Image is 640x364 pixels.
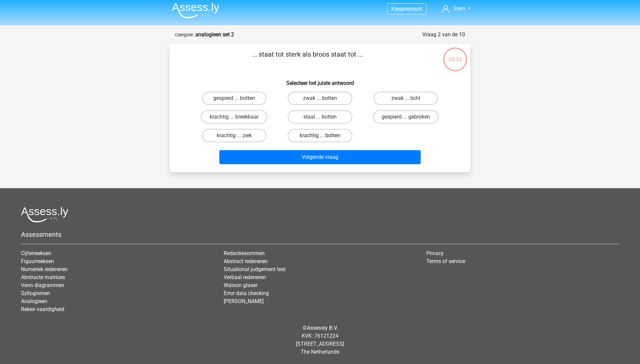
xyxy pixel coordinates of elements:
a: Error data checking [224,290,269,296]
a: Verbaal redeneren [224,274,266,280]
div: © KVK: 76121224 [STREET_ADDRESS] The Netherlands [16,319,624,361]
label: krachtig ... botten [288,129,352,142]
label: staal ... botten [288,110,352,124]
a: Abstracte matrices [21,274,65,280]
label: krachtig ... breekbaar [201,110,267,124]
img: Assessly logo [21,207,68,222]
label: gespierd ... botten [202,92,266,105]
a: Redactiesommen [224,250,265,256]
a: Numeriek redeneren [21,266,68,272]
div: Vraag 2 van de 10 [422,31,465,39]
span: Kies [391,6,401,12]
span: Siem [453,5,465,12]
a: Figuurreeksen [21,258,54,264]
label: gespierd ... gebroken [373,110,439,124]
h6: Selecteer het juiste antwoord [180,75,460,86]
a: Terms of service [426,258,465,264]
label: zwak ... licht [374,92,438,105]
a: Cijferreeksen [21,250,51,256]
label: krachtig ... ziek [202,129,266,142]
a: Reken vaardigheid [21,306,64,312]
a: Venn diagrammen [21,282,64,288]
img: Assessly [172,3,219,18]
a: Siem [439,5,473,13]
a: Assessly B.V. [307,325,338,331]
a: Privacy [426,250,444,256]
div: 04:53 [443,47,468,64]
a: Situational judgement test [224,266,286,272]
p: ... staat tot sterk als broos staat tot ... [180,49,435,69]
a: Kiespremium [387,4,426,13]
a: Watson glaser [224,282,257,288]
a: Analogieen [21,298,47,304]
span: premium [401,6,422,12]
a: Syllogismen [21,290,50,296]
small: Categorie: [175,32,194,37]
label: zwak ... botten [288,92,352,105]
strong: analogieen set 2 [195,31,234,38]
h5: Assessments [21,230,619,238]
button: Volgende vraag [219,150,421,164]
a: Abstract redeneren [224,258,268,264]
a: [PERSON_NAME] [224,298,264,304]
